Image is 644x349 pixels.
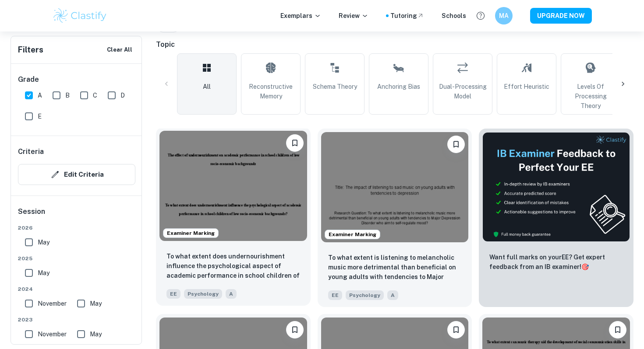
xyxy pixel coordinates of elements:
[499,11,509,21] h6: MA
[442,11,466,21] a: Schools
[18,147,44,157] h6: Criteria
[325,230,380,238] span: Examiner Marking
[479,129,633,307] a: ThumbnailWant full marks on yourEE? Get expert feedback from an IB examiner!
[377,82,420,91] span: Anchoring Bias
[52,7,108,24] img: Clastify logo
[203,82,211,91] span: All
[184,289,222,299] span: Psychology
[156,129,311,307] a: Examiner MarkingBookmarkTo what extent does undernourishment influence the psychological aspect o...
[18,316,135,324] span: 2023
[447,321,465,339] button: Bookmark
[318,129,472,307] a: Examiner MarkingBookmarkTo what extent is listening to melancholic music more detrimental than be...
[609,321,626,339] button: Bookmark
[321,132,469,242] img: Psychology EE example thumbnail: To what extent is listening to melanchol
[339,11,368,21] p: Review
[328,253,462,283] p: To what extent is listening to melancholic music more detrimental than beneficial on young adults...
[447,136,465,153] button: Bookmark
[163,229,218,237] span: Examiner Marking
[156,39,633,50] h6: Topic
[38,237,50,247] span: May
[93,91,97,100] span: C
[482,132,630,242] img: Thumbnail
[530,8,592,24] button: UPGRADE NOW
[38,112,42,121] span: E
[18,44,43,56] h6: Filters
[65,91,70,100] span: B
[18,255,135,262] span: 2025
[120,91,125,100] span: D
[18,224,135,232] span: 2026
[313,82,357,91] span: Schema Theory
[18,285,135,293] span: 2024
[38,329,67,339] span: November
[38,299,67,308] span: November
[105,43,134,56] button: Clear All
[18,74,135,85] h6: Grade
[90,329,102,339] span: May
[280,11,321,21] p: Exemplars
[489,252,623,272] p: Want full marks on your EE ? Get expert feedback from an IB examiner!
[387,290,398,300] span: A
[565,82,616,111] span: Levels of Processing Theory
[166,289,180,299] span: EE
[390,11,424,21] a: Tutoring
[38,91,42,100] span: A
[286,321,304,339] button: Bookmark
[346,290,384,300] span: Psychology
[159,131,307,241] img: Psychology EE example thumbnail: To what extent does undernourishment inf
[226,289,237,299] span: A
[18,164,135,185] button: Edit Criteria
[18,206,135,224] h6: Session
[166,251,300,281] p: To what extent does undernourishment influence the psychological aspect of academic performance i...
[495,7,513,24] button: MA
[581,263,589,270] span: 🎯
[286,134,304,152] button: Bookmark
[473,8,488,23] button: Help and Feedback
[245,82,297,101] span: Reconstructive Memory
[90,299,102,308] span: May
[38,268,50,278] span: May
[504,82,549,91] span: Effort Heuristic
[437,82,488,101] span: Dual-Processing Model
[328,290,342,300] span: EE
